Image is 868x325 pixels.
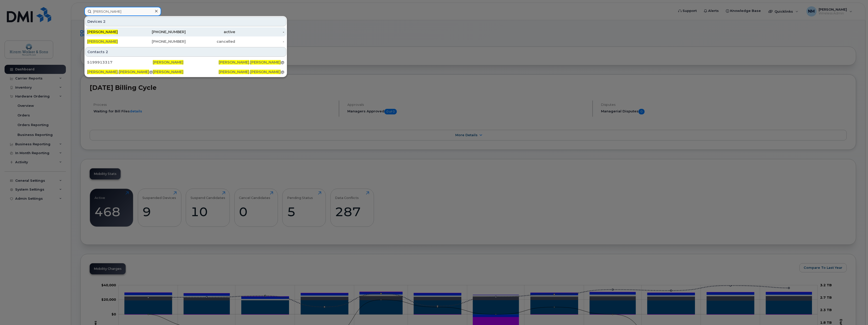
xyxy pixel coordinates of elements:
[235,29,285,34] div: -
[250,60,281,65] span: [PERSON_NAME]
[219,60,284,65] div: . @[DOMAIN_NAME]
[106,49,108,54] span: 2
[85,17,286,26] div: Devices
[85,47,286,57] div: Contacts
[87,39,118,44] span: [PERSON_NAME]
[219,70,249,74] span: [PERSON_NAME]
[137,29,186,34] div: [PHONE_NUMBER]
[85,27,286,36] a: [PERSON_NAME][PHONE_NUMBER]active-
[219,69,284,74] div: . @[DOMAIN_NAME]
[85,67,286,76] a: [PERSON_NAME].[PERSON_NAME]@[DOMAIN_NAME][PERSON_NAME][PERSON_NAME].[PERSON_NAME]@[DOMAIN_NAME]
[153,70,183,74] span: [PERSON_NAME]
[85,58,286,67] a: 5199913317[PERSON_NAME][PERSON_NAME].[PERSON_NAME]@[DOMAIN_NAME]
[250,70,281,74] span: [PERSON_NAME]
[87,60,153,65] div: 5199913317
[103,19,106,24] span: 2
[119,70,149,74] span: [PERSON_NAME]
[87,30,118,34] span: [PERSON_NAME]
[137,39,186,44] div: [PHONE_NUMBER]
[186,39,235,44] div: cancelled
[87,70,118,74] span: [PERSON_NAME]
[85,37,286,46] a: [PERSON_NAME][PHONE_NUMBER]cancelled-
[219,60,249,65] span: [PERSON_NAME]
[186,29,235,34] div: active
[235,39,285,44] div: -
[153,60,183,65] span: [PERSON_NAME]
[87,69,153,74] div: . @[DOMAIN_NAME]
